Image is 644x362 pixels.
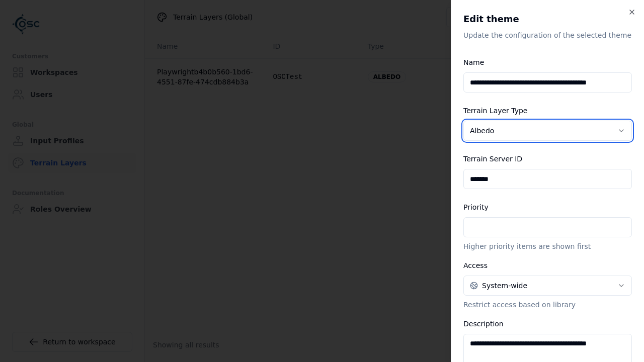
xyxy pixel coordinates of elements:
[463,12,632,26] h2: Edit theme
[463,58,484,66] label: Name
[463,107,527,115] label: Terrain Layer Type
[463,300,632,310] p: Restrict access based on library
[463,203,489,211] label: Priority
[463,30,632,40] p: Update the configuration of the selected theme
[463,261,488,269] label: Access
[463,241,632,251] p: Higher priority items are shown first
[463,320,504,328] label: Description
[463,155,522,163] label: Terrain Server ID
